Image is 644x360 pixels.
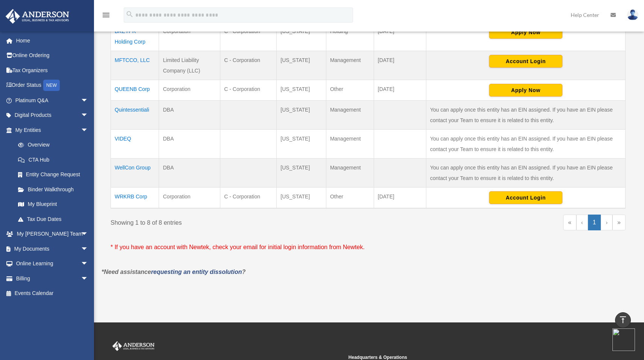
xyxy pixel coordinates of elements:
[277,129,326,158] td: [US_STATE]
[126,10,134,18] i: search
[277,100,326,129] td: [US_STATE]
[5,123,96,138] a: My Entitiesarrow_drop_down
[326,100,374,129] td: Management
[374,80,426,100] td: [DATE]
[326,158,374,187] td: Management
[5,93,100,108] a: Platinum Q&Aarrow_drop_down
[11,197,96,212] a: My Blueprint
[326,80,374,100] td: Other
[326,187,374,208] td: Other
[5,256,100,271] a: Online Learningarrow_drop_down
[81,93,96,108] span: arrow_drop_down
[426,129,625,158] td: You can apply once this entity has an EIN assigned. If you have an EIN please contact your Team t...
[563,215,576,230] a: First
[81,108,96,123] span: arrow_drop_down
[151,269,242,275] a: requesting an entity dissolution
[11,152,96,167] a: CTA Hub
[111,158,159,187] td: WellCon Group
[81,271,96,286] span: arrow_drop_down
[489,57,562,64] a: Account Login
[111,100,159,129] td: Quintessentiali
[11,138,92,153] a: Overview
[111,129,159,158] td: VIDEQ
[5,241,100,256] a: My Documentsarrow_drop_down
[102,269,245,275] em: *Need assistance ?
[111,51,159,80] td: MFTCCO, LLC
[220,187,277,208] td: C - Corporation
[5,286,100,301] a: Events Calendar
[374,187,426,208] td: [DATE]
[11,182,96,197] a: Binder Walkthrough
[277,22,326,51] td: [US_STATE]
[5,63,100,78] a: Tax Organizers
[81,227,96,242] span: arrow_drop_down
[277,51,326,80] td: [US_STATE]
[326,129,374,158] td: Management
[159,80,220,100] td: Corporation
[489,84,562,97] button: Apply Now
[612,215,626,230] a: Last
[220,22,277,51] td: C - Corporation
[220,80,277,100] td: C - Corporation
[159,187,220,208] td: Corporation
[111,80,159,100] td: QUEENB Corp
[618,315,627,324] i: vertical_align_top
[111,215,362,228] div: Showing 1 to 8 of 8 entries
[5,33,100,48] a: Home
[3,9,71,24] img: Anderson Advisors Platinum Portal
[111,187,159,208] td: WRKRB Corp
[111,341,156,351] img: Anderson Advisors Platinum Portal
[111,22,159,51] td: BKEYPR Holding Corp
[588,215,601,230] a: 1
[601,215,612,230] a: Next
[489,55,562,68] button: Account Login
[627,9,638,20] img: User Pic
[489,194,562,200] a: Account Login
[277,158,326,187] td: [US_STATE]
[81,123,96,138] span: arrow_drop_down
[159,100,220,129] td: DBA
[326,51,374,80] td: Management
[277,80,326,100] td: [US_STATE]
[426,100,625,129] td: You can apply once this entity has an EIN assigned. If you have an EIN please contact your Team t...
[81,256,96,272] span: arrow_drop_down
[5,78,100,93] a: Order StatusNEW
[576,215,588,230] a: Previous
[277,187,326,208] td: [US_STATE]
[159,22,220,51] td: Corporation
[5,108,100,123] a: Digital Productsarrow_drop_down
[326,22,374,51] td: Holding
[426,158,625,187] td: You can apply once this entity has an EIN assigned. If you have an EIN please contact your Team t...
[102,13,111,20] a: menu
[102,11,111,20] i: menu
[220,51,277,80] td: C - Corporation
[43,80,60,91] div: NEW
[489,191,562,204] button: Account Login
[5,227,100,242] a: My [PERSON_NAME] Teamarrow_drop_down
[159,51,220,80] td: Limited Liability Company (LLC)
[11,212,96,227] a: Tax Due Dates
[159,158,220,187] td: DBA
[615,312,631,328] a: vertical_align_top
[111,242,626,253] p: * If you have an account with Newtek, check your email for initial login information from Newtek.
[374,22,426,51] td: [DATE]
[11,167,96,182] a: Entity Change Request
[159,129,220,158] td: DBA
[489,26,562,39] button: Apply Now
[5,48,100,63] a: Online Ordering
[81,241,96,257] span: arrow_drop_down
[374,51,426,80] td: [DATE]
[5,271,100,286] a: Billingarrow_drop_down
